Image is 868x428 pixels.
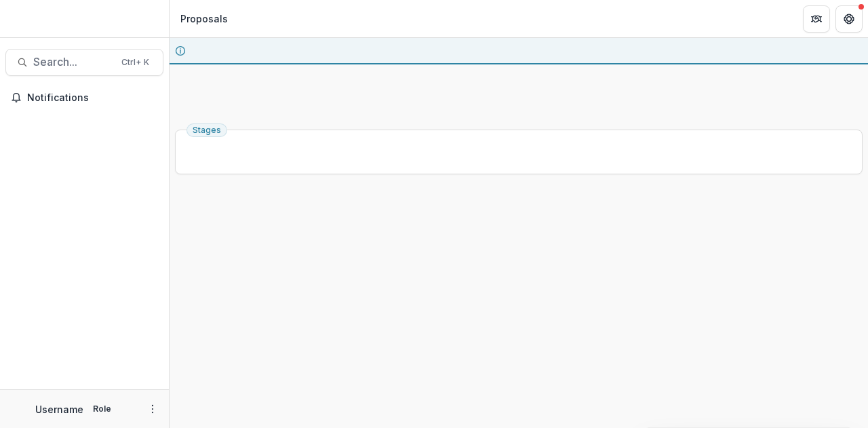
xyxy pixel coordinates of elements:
[803,5,830,33] button: Partners
[119,55,152,70] div: Ctrl + K
[180,12,228,26] div: Proposals
[5,49,163,76] button: Search...
[175,9,233,28] nav: breadcrumb
[144,401,161,417] button: More
[5,87,163,109] button: Notifications
[193,125,221,135] span: Stages
[835,5,863,33] button: Get Help
[27,92,158,104] span: Notifications
[35,402,83,416] p: Username
[33,56,113,69] span: Search...
[89,403,115,415] p: Role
